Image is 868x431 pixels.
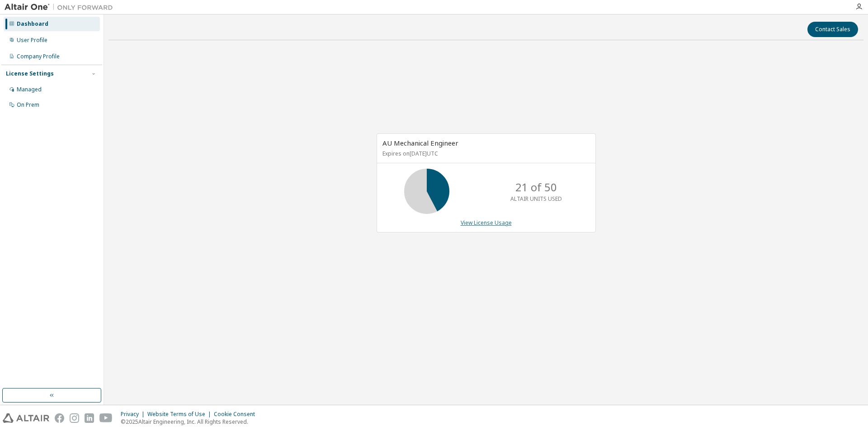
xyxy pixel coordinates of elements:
p: ALTAIR UNITS USED [510,195,562,203]
img: facebook.svg [55,413,64,423]
img: instagram.svg [70,413,79,423]
div: Dashboard [17,20,48,28]
div: License Settings [6,70,54,77]
a: View License Usage [461,219,512,227]
p: Expires on [DATE] UTC [382,150,588,157]
button: Contact Sales [807,22,858,37]
img: youtube.svg [99,413,113,423]
div: User Profile [17,37,47,44]
div: On Prem [17,101,39,109]
div: Company Profile [17,53,60,60]
div: Website Terms of Use [147,411,214,418]
div: Managed [17,86,42,93]
div: Cookie Consent [214,411,260,418]
img: altair_logo.svg [3,413,49,423]
img: linkedin.svg [85,413,94,423]
img: Altair One [5,3,118,12]
div: Privacy [121,411,147,418]
span: AU Mechanical Engineer [382,138,458,147]
p: 21 of 50 [515,180,557,195]
p: © 2025 Altair Engineering, Inc. All Rights Reserved. [121,418,260,426]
